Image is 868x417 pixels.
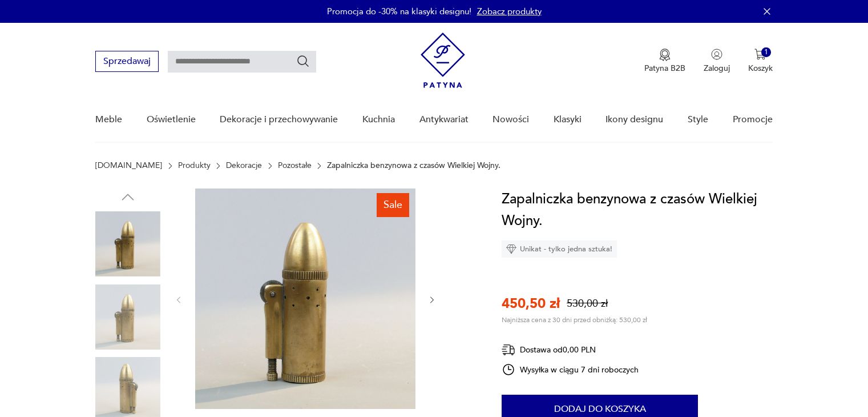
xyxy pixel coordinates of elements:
[178,161,211,170] a: Produkty
[226,161,262,170] a: Dekoracje
[644,49,685,74] a: Ikona medaluPatyna B2B
[748,49,773,74] button: 1Koszyk
[377,193,409,217] div: Sale
[492,98,529,142] a: Nowości
[95,284,160,350] img: Zdjęcie produktu Zapalniczka benzynowa z czasów Wielkiej Wojny.
[704,63,730,74] p: Zaloguj
[195,189,415,409] img: Zdjęcie produktu Zapalniczka benzynowa z czasów Wielkiej Wojny.
[688,98,708,142] a: Style
[567,296,608,311] p: 530,00 zł
[659,49,671,61] img: Ikona medalu
[362,98,395,142] a: Kuchnia
[95,211,160,276] img: Zdjęcie produktu Zapalniczka benzynowa z czasów Wielkiej Wojny.
[421,33,465,88] img: Patyna - sklep z meblami i dekoracjami vintage
[761,47,771,57] div: 1
[754,49,766,60] img: Ikona koszyka
[147,98,196,142] a: Oświetlenie
[506,244,516,254] img: Ikona diamentu
[502,240,617,258] div: Unikat - tylko jedna sztuka!
[419,98,469,142] a: Antykwariat
[502,189,773,232] h1: Zapalniczka benzynowa z czasów Wielkiej Wojny.
[748,63,773,74] p: Koszyk
[95,51,159,72] button: Sprzedawaj
[296,54,310,68] button: Szukaj
[644,63,685,74] p: Patyna B2B
[711,49,722,60] img: Ikonka użytkownika
[327,6,471,17] p: Promocja do -30% na klasyki designu!
[704,49,730,74] button: Zaloguj
[278,161,312,170] a: Pozostałe
[605,98,663,142] a: Ikony designu
[502,343,639,357] div: Dostawa od 0,00 PLN
[502,343,515,357] img: Ikona dostawy
[644,49,685,74] button: Patyna B2B
[95,58,159,66] a: Sprzedawaj
[327,161,500,170] p: Zapalniczka benzynowa z czasów Wielkiej Wojny.
[477,6,542,17] a: Zobacz produkty
[733,98,773,142] a: Promocje
[95,98,122,142] a: Meble
[502,315,647,324] p: Najniższa cena z 30 dni przed obniżką: 530,00 zł
[502,363,639,376] div: Wysyłka w ciągu 7 dni roboczych
[554,98,582,142] a: Klasyki
[95,161,162,170] a: [DOMAIN_NAME]
[220,98,338,142] a: Dekoracje i przechowywanie
[502,294,560,313] p: 450,50 zł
